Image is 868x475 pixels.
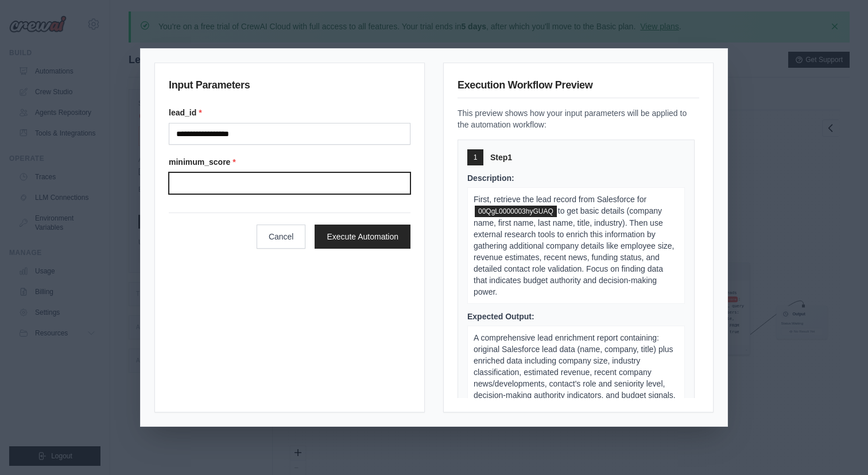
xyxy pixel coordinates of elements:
span: 1 [474,153,478,162]
span: Description: [467,173,514,183]
span: to get basic details (company name, first name, last name, title, industry). Then use external re... [474,206,674,296]
span: Expected Output: [467,312,534,321]
button: Execute Automation [315,225,410,249]
span: First, retrieve the lead record from Salesforce for [474,195,646,204]
p: This preview shows how your input parameters will be applied to the automation workflow: [458,107,699,130]
span: Step 1 [490,152,512,163]
label: lead_id [169,107,410,118]
label: minimum_score [169,156,410,168]
span: lead_id [475,206,557,217]
button: Cancel [257,225,306,249]
span: A comprehensive lead enrichment report containing: original Salesforce lead data (name, company, ... [474,333,676,423]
